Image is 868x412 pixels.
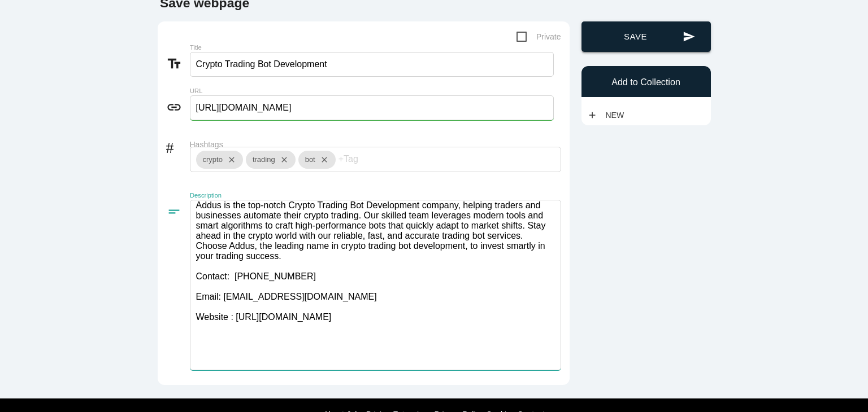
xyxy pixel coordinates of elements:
[196,151,243,169] div: crypto
[190,87,487,95] label: URL
[190,95,554,120] input: Enter link to webpage
[190,52,554,77] input: What does this link to?
[587,105,597,125] i: add
[683,21,695,52] i: send
[587,77,705,87] h6: Add to Collection
[190,192,487,199] label: Description
[517,30,561,44] span: Private
[166,56,190,72] i: text_fields
[338,147,406,171] input: +Tag
[223,151,236,169] i: close
[166,99,190,115] i: link
[246,151,296,169] div: trading
[581,21,711,52] button: sendSave
[166,204,190,220] i: short_text
[315,151,329,169] i: close
[275,151,289,169] i: close
[190,44,487,51] label: Title
[190,140,561,149] label: Hashtags
[587,105,630,125] a: addNew
[166,137,190,153] i: #
[298,151,336,169] div: bot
